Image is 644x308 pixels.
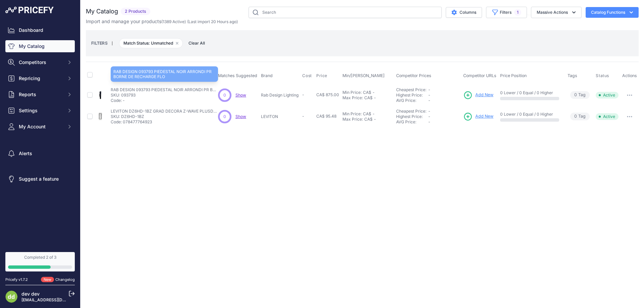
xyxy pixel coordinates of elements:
button: Cost [302,73,313,78]
h2: My Catalog [86,7,118,16]
nav: Sidebar [5,24,75,244]
span: Brand [261,73,273,78]
button: Filters1 [486,7,527,18]
span: Price [316,73,327,78]
span: CA$ 95.48 [316,114,336,119]
span: 0 [223,114,226,120]
div: - [373,117,376,122]
span: Status [596,73,609,78]
span: Tag [570,113,590,120]
div: Highest Price: [396,114,428,119]
span: Price Position [500,73,527,78]
span: Actions [622,73,637,78]
button: Settings [5,105,75,117]
a: Show [235,93,246,98]
a: Completed 2 of 3 [5,252,75,271]
div: Max Price: [342,95,363,101]
a: 1389 Active [163,19,184,24]
div: CA$ [364,95,373,101]
span: 1 [514,9,521,16]
span: - [428,93,430,98]
button: Reports [5,88,75,101]
input: Search [249,7,442,18]
span: Add New [475,92,493,98]
div: CA$ [363,111,371,117]
div: RAB DESIGN 093793 PIEDESTAL NOIR ARRONDI PR BORNE DE RECHARGE FLO [111,66,218,82]
button: Massive Actions [531,7,582,18]
span: 0 [574,92,577,98]
button: Status [596,73,610,78]
a: Add New [463,112,493,121]
small: FILTERS [91,41,108,46]
a: Changelog [55,277,75,282]
button: My Account [5,121,75,133]
p: SKU: DZ6HD-1BZ [111,114,218,119]
span: - [428,87,430,92]
span: Add New [475,113,493,120]
div: Pricefy v1.7.2 [5,277,28,283]
a: Cheapest Price: [396,87,426,92]
div: - [371,111,375,117]
span: - [428,119,430,124]
span: Active [596,113,619,120]
p: LEVITON DZ6HD-1BZ GRAD DECORA Z-WAVE PLUSDE 600W [111,109,218,114]
p: Import and manage your products [86,18,238,25]
span: (Last import 20 Hours ago) [187,19,238,24]
div: - [371,90,375,95]
button: Clear All [185,40,208,47]
p: Rab Design Lighting [261,93,300,98]
a: Cheapest Price: [396,109,426,114]
span: - [428,98,430,103]
small: | [108,41,117,45]
a: dev dev [21,291,40,297]
div: Min Price: [342,111,362,117]
a: Dashboard [5,24,75,36]
span: Tags [568,73,577,78]
a: Suggest a feature [5,173,75,185]
div: CA$ [363,90,371,95]
span: Competitors [19,59,63,66]
span: Matches Suggested [218,73,257,78]
p: Code: 078477764923 [111,119,218,125]
p: RAB DESIGN 093793 PIEDESTAL NOIR ARRONDI PR BORNE DE RECHARGE FLO [111,87,218,93]
span: 2 Products [121,8,150,15]
span: CA$ 875.00 [316,92,339,97]
span: Settings [19,107,63,114]
span: - [302,92,304,97]
span: Reports [19,91,63,98]
a: Add New [463,90,493,100]
a: [EMAIL_ADDRESS][DOMAIN_NAME] [21,297,92,302]
span: Match Status: Unmatched [119,38,183,48]
span: Active [596,92,619,99]
div: AVG Price: [396,119,428,125]
span: Tag [570,91,590,99]
span: ( ) [161,19,186,24]
span: - [428,109,430,114]
div: AVG Price: [396,98,428,103]
button: Repricing [5,72,75,84]
p: SKU: 093793 [111,93,218,98]
div: Min Price: [342,90,362,95]
div: - [373,95,376,101]
div: CA$ [364,117,373,122]
span: Cost [302,73,312,78]
button: Catalog Functions [586,7,639,18]
span: Repricing [19,75,63,82]
p: Code: - [111,98,218,103]
p: 0 Lower / 0 Equal / 0 Higher [500,90,561,96]
p: LEVITON [261,114,300,119]
a: My Catalog [5,40,75,52]
span: 0 [223,92,226,98]
img: Pricefy Logo [5,7,54,13]
span: - [302,114,304,119]
div: Max Price: [342,117,363,122]
span: Min/[PERSON_NAME] [342,73,385,78]
span: Competitor Prices [396,73,431,78]
div: Completed 2 of 3 [8,255,72,260]
a: Show [235,114,246,119]
a: Alerts [5,147,75,160]
button: Competitors [5,56,75,68]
